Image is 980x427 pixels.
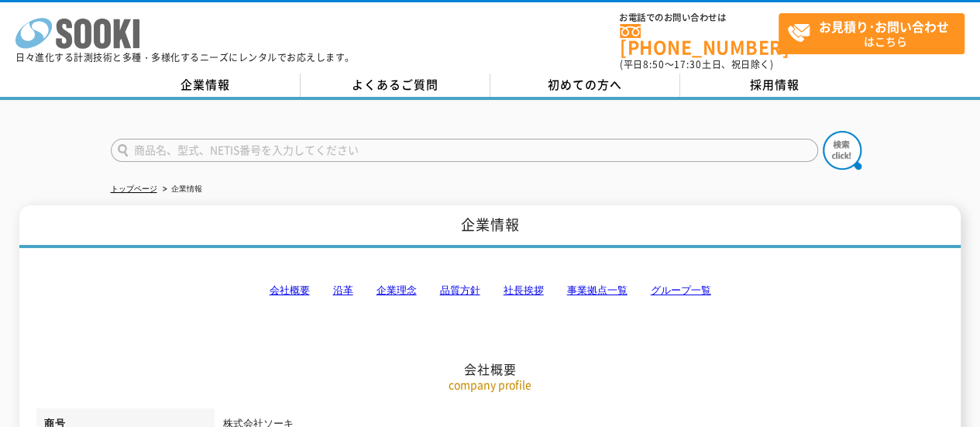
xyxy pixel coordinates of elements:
span: 17:30 [674,57,702,71]
a: 社長挨拶 [503,284,543,296]
a: 沿革 [332,284,352,296]
input: 商品名、型式、NETIS番号を入力してください [111,139,818,162]
p: 日々進化する計測技術と多種・多様化するニーズにレンタルでお応えします。 [15,53,355,62]
a: 事業拠点一覧 [566,284,627,296]
a: 品質方針 [439,284,480,296]
a: 初めての方へ [490,74,680,97]
h1: 企業情報 [19,205,960,248]
span: お電話でのお問い合わせは [620,13,779,22]
a: トップページ [111,184,157,193]
a: 企業理念 [376,284,416,296]
a: 企業情報 [111,74,301,97]
span: はこちら [787,14,964,53]
a: グループ一覧 [650,284,710,296]
span: 初めての方へ [548,76,622,93]
li: 企業情報 [160,181,202,198]
a: [PHONE_NUMBER] [620,24,779,56]
a: お見積り･お問い合わせはこちら [779,13,965,54]
a: 採用情報 [680,74,870,97]
span: 8:50 [643,57,665,71]
strong: お見積り･お問い合わせ [819,17,949,36]
h2: 会社概要 [36,206,943,377]
img: btn_search.png [823,131,861,170]
span: (平日 ～ 土日、祝日除く) [620,57,773,71]
a: 会社概要 [269,284,309,296]
p: company profile [36,377,943,393]
a: よくあるご質問 [301,74,490,97]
